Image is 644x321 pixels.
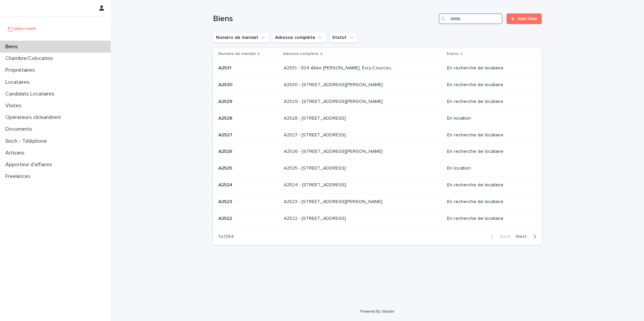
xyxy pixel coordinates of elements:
tr: A2527A2527 A2527 - [STREET_ADDRESS]A2527 - [STREET_ADDRESS] En recherche de locataire [213,127,542,143]
button: Adresse complète [272,32,326,43]
tr: A2524A2524 A2524 - [STREET_ADDRESS]A2524 - [STREET_ADDRESS] En recherche de locataire [213,177,542,193]
tr: A2526A2526 A2526 - [STREET_ADDRESS][PERSON_NAME]A2526 - [STREET_ADDRESS][PERSON_NAME] En recherch... [213,143,542,160]
a: Add New [506,13,542,24]
p: En recherche de locataire [447,65,531,71]
span: Add New [518,16,537,21]
p: A2524 [218,181,234,188]
button: Numéro de mandat [213,32,269,43]
span: Back [496,234,511,239]
p: Documents [3,126,38,132]
tr: A2530A2530 A2530 - [STREET_ADDRESS][PERSON_NAME]A2530 - [STREET_ADDRESS][PERSON_NAME] En recherch... [213,77,542,93]
img: UCB0brd3T0yccxBKYDjQ [5,22,38,35]
tr: A2525A2525 A2525 - [STREET_ADDRESS]A2525 - [STREET_ADDRESS] En location [213,160,542,177]
p: A2522 [218,214,233,221]
a: Powered By Stacker [360,309,394,313]
p: A2531 [218,64,233,71]
p: Adresse complète [283,50,319,58]
p: En recherche de locataire [447,132,531,138]
p: Propriétaires [3,67,40,73]
p: En recherche de locataire [447,199,531,205]
h1: Biens [213,14,436,24]
tr: A2522A2522 A2522 - [STREET_ADDRESS]A2522 - [STREET_ADDRESS] En recherche de locataire [213,210,542,227]
p: A2526 - [STREET_ADDRESS][PERSON_NAME] [284,147,384,154]
p: A2530 - [STREET_ADDRESS][PERSON_NAME] [284,81,384,88]
p: A2525 [218,164,233,171]
p: A2528 - [STREET_ADDRESS] [284,114,347,121]
p: Statut [446,50,459,58]
p: A2527 - [STREET_ADDRESS] [284,131,347,138]
p: A2526 [218,147,234,154]
p: En location [447,116,531,121]
p: Biens [3,44,23,50]
p: En recherche de locataire [447,182,531,188]
p: Sinch - Téléphone [3,138,52,144]
p: Numéro de mandat [218,50,256,58]
tr: A2531A2531 A2531 - 304 Allée [PERSON_NAME], Évry-Courcouronnes 91000A2531 - 304 Allée [PERSON_NAM... [213,60,542,77]
p: A2522 - [STREET_ADDRESS] [284,214,347,221]
p: En recherche de locataire [447,82,531,88]
p: A2525 - [STREET_ADDRESS] [284,164,347,171]
p: Freelances [3,173,36,180]
p: Artisans [3,150,30,156]
p: A2530 [218,81,234,88]
p: Visites [3,103,27,109]
span: Next [516,234,531,239]
p: Chambre/Colocation [3,55,58,62]
p: Locataires [3,79,35,85]
p: A2529 - 14 rue Honoré de Balzac, Garges-lès-Gonesse 95140 [284,98,384,105]
input: Search [439,13,502,24]
p: A2523 - 18 quai Alphonse Le Gallo, Boulogne-Billancourt 92100 [284,198,384,205]
p: Apporteur d'affaires [3,162,57,168]
p: A2529 [218,98,234,105]
p: A2531 - 304 Allée Pablo Neruda, Évry-Courcouronnes 91000 [284,64,397,71]
p: A2524 - [STREET_ADDRESS] [284,181,347,188]
button: Next [513,234,542,240]
p: En recherche de locataire [447,149,531,154]
button: Back [485,234,513,240]
p: 1 of 254 [213,229,239,245]
p: A2523 [218,198,233,205]
p: A2527 [218,131,234,138]
tr: A2529A2529 A2529 - [STREET_ADDRESS][PERSON_NAME]A2529 - [STREET_ADDRESS][PERSON_NAME] En recherch... [213,93,542,110]
tr: A2528A2528 A2528 - [STREET_ADDRESS]A2528 - [STREET_ADDRESS] En location [213,110,542,127]
p: Candidats Locataires [3,91,60,97]
p: A2528 [218,114,234,121]
p: Operateurs clickandrent [3,114,66,121]
p: En location [447,166,531,171]
p: En recherche de locataire [447,216,531,221]
tr: A2523A2523 A2523 - [STREET_ADDRESS][PERSON_NAME]A2523 - [STREET_ADDRESS][PERSON_NAME] En recherch... [213,193,542,210]
p: En recherche de locataire [447,99,531,105]
button: Statut [329,32,358,43]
